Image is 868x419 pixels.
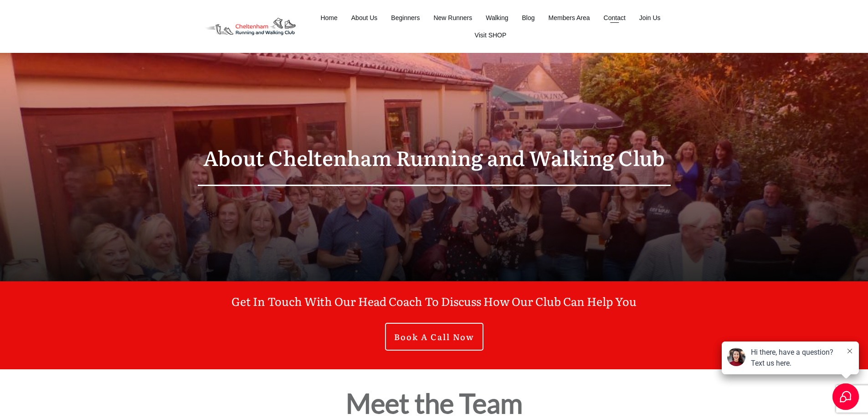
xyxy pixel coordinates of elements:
[604,11,626,24] a: Contact
[197,11,303,42] img: Decathlon
[433,11,472,24] a: New Runners
[639,11,661,24] a: Join Us
[198,140,671,176] p: About Cheltenham Running and Walking Club
[522,11,535,24] a: Blog
[486,11,508,24] a: Walking
[394,332,474,342] span: Book A Call Now
[198,291,671,322] p: Get In Touch With Our Head Coach To Discuss How Our Club Can Help You
[385,323,483,351] a: Book A Call Now
[351,11,378,24] a: About Us
[475,29,507,41] a: Visit SHOP
[549,11,590,24] a: Members Area
[391,11,420,24] a: Beginners
[320,11,337,24] a: Home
